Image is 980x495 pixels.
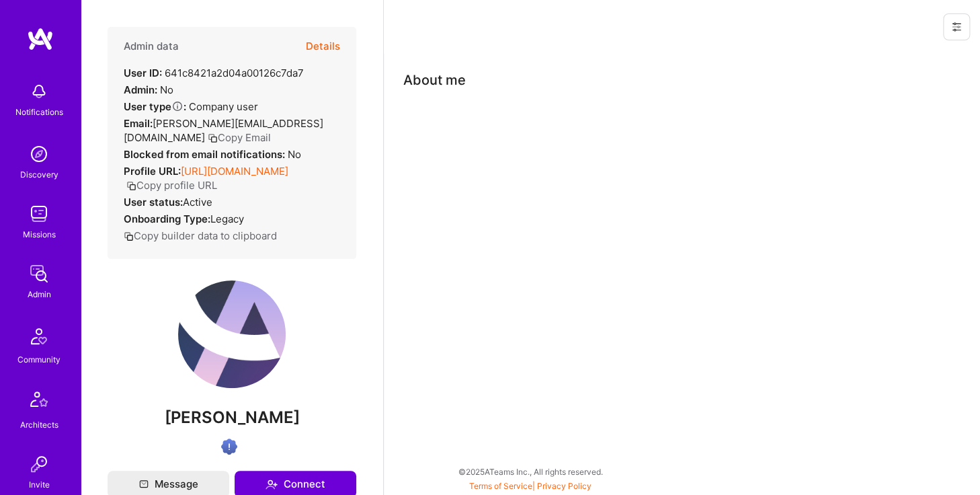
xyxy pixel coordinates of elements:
i: icon Copy [126,181,136,191]
button: Copy builder data to clipboard [124,229,277,243]
div: 641c8421a2d04a00126c7da7 [124,66,304,80]
strong: User type : [124,100,186,113]
div: Notifications [15,105,63,119]
i: Help [171,100,183,112]
i: icon Copy [208,133,218,143]
div: Admin [28,287,51,301]
img: discovery [26,141,52,167]
button: Copy profile URL [126,178,217,192]
img: Architects [23,385,55,418]
img: admin teamwork [26,260,52,287]
button: Copy Email [208,130,271,145]
h4: Admin data [124,40,179,52]
div: Community [17,352,60,367]
div: No [124,147,301,161]
img: bell [26,78,52,105]
strong: User ID: [124,67,162,79]
span: [PERSON_NAME] [108,408,356,428]
a: Terms of Service [469,481,532,491]
div: Architects [20,418,58,432]
strong: Admin: [124,83,157,96]
a: [URL][DOMAIN_NAME] [181,165,288,178]
strong: User status: [124,196,183,208]
img: Community [23,320,55,352]
div: © 2025 ATeams Inc., All rights reserved. [81,455,980,488]
img: teamwork [26,200,52,227]
img: High Potential User [221,439,237,455]
div: Company user [124,100,258,114]
a: Privacy Policy [537,481,591,491]
img: Invite [26,451,52,478]
strong: Profile URL: [124,165,181,178]
strong: Email: [124,117,153,130]
div: Invite [29,478,50,492]
div: No [124,83,173,97]
span: legacy [210,213,244,225]
span: [PERSON_NAME][EMAIL_ADDRESS][DOMAIN_NAME] [124,117,323,144]
img: User Avatar [178,280,286,388]
strong: Blocked from email notifications: [124,148,288,161]
strong: Onboarding Type: [124,213,210,225]
span: | [469,481,591,491]
i: icon Connect [266,478,278,490]
button: Details [306,27,340,66]
div: Discovery [20,167,58,182]
span: Active [183,196,212,208]
i: icon Mail [139,480,149,489]
i: icon Copy [124,231,134,241]
div: About me [403,70,466,90]
div: Missions [23,227,56,241]
img: logo [27,27,54,51]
